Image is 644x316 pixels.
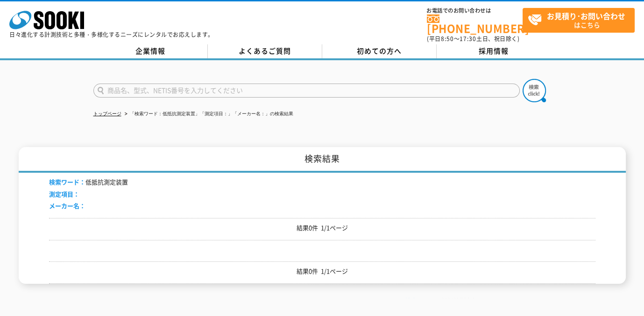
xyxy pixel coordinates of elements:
a: [PHONE_NUMBER] [427,14,523,34]
span: 測定項目： [49,190,79,198]
span: 17:30 [460,35,476,43]
li: 低抵抗測定装置 [49,177,128,187]
p: 結果0件 1/1ページ [49,267,595,276]
h1: 検索結果 [19,147,626,173]
img: btn_search.png [523,79,546,102]
input: 商品名、型式、NETIS番号を入力してください [93,84,520,98]
strong: お見積り･お問い合わせ [547,10,625,21]
p: 結果0件 1/1ページ [49,223,595,233]
span: はこちら [528,8,634,32]
a: 企業情報 [93,44,208,58]
a: お見積り･お問い合わせはこちら [523,8,635,33]
span: メーカー名： [49,201,85,210]
span: 検索ワード： [49,177,85,186]
span: 8:50 [441,35,454,43]
a: よくあるご質問 [208,44,322,58]
li: 「検索ワード：低抵抗測定装置」「測定項目：」「メーカー名：」の検索結果 [123,109,293,119]
p: 日々進化する計測技術と多種・多様化するニーズにレンタルでお応えします。 [9,32,214,37]
a: 採用情報 [437,44,551,58]
a: トップページ [93,111,121,116]
span: (平日 ～ 土日、祝日除く) [427,35,519,43]
span: 初めての方へ [357,46,402,56]
span: お電話でのお問い合わせは [427,8,523,14]
a: 初めての方へ [322,44,437,58]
